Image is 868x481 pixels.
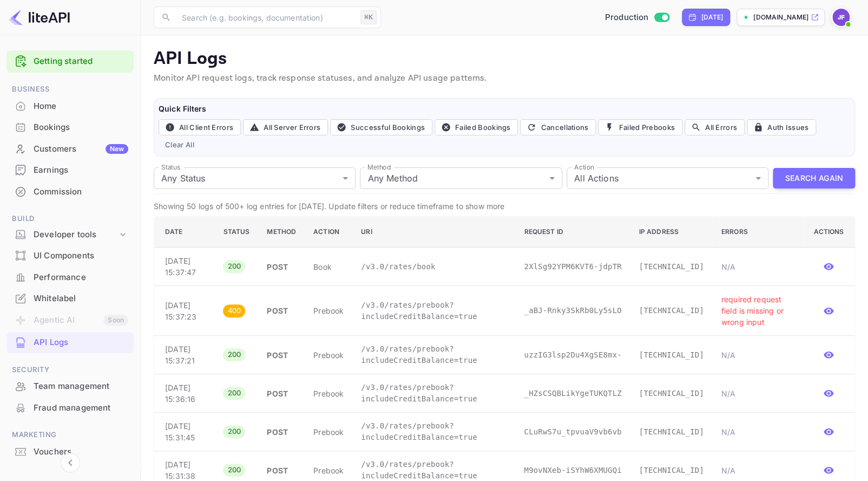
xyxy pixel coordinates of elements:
p: prebook [313,388,344,399]
span: 200 [223,388,245,399]
div: UI Components [34,250,128,262]
p: _aBJ-Rnky3SkRb0Ly5sLO [524,305,621,316]
a: Home [6,96,134,116]
a: API Logs [6,332,134,352]
div: ⌘K [360,10,377,24]
div: All Actions [567,167,768,189]
a: Getting started [34,55,128,68]
div: Getting started [6,50,134,73]
h6: Quick Filters [159,103,850,115]
div: Fraud management [6,398,134,419]
span: 200 [223,465,245,476]
div: CustomersNew [6,139,134,160]
span: Production [605,11,649,24]
div: Customers [34,143,128,155]
div: [DATE] [701,12,723,22]
button: Failed Prebooks [598,119,682,135]
div: Whitelabel [34,292,128,305]
div: Any Status [154,167,356,189]
a: Earnings [6,160,134,180]
p: [DATE] 15:37:21 [165,343,206,366]
a: Commission [6,181,134,201]
div: New [106,144,128,154]
p: /v3.0/rates/prebook?includeCreditBalance=true [361,343,507,366]
p: [TECHNICAL_ID] [639,305,703,316]
th: Action [305,217,352,248]
span: 200 [223,349,245,360]
th: URI [352,217,515,248]
p: book [313,261,344,272]
div: Home [34,100,128,113]
th: Status [214,217,258,248]
div: API Logs [6,332,134,353]
div: Team management [6,376,134,397]
div: Commission [34,186,128,198]
div: API Logs [34,336,128,349]
p: prebook [313,426,344,438]
p: [DATE] 15:31:45 [165,420,206,443]
span: Security [6,364,134,376]
div: Vouchers [34,446,128,458]
p: N/A [721,426,797,438]
p: prebook [313,349,344,361]
th: Request ID [515,217,630,248]
button: All Server Errors [243,119,328,135]
div: UI Components [6,245,134,266]
button: Failed Bookings [435,119,518,135]
a: Team management [6,376,134,396]
p: /v3.0/rates/prebook?includeCreditBalance=true [361,300,507,322]
p: [DATE] 15:36:16 [165,382,206,405]
p: [TECHNICAL_ID] [639,388,703,399]
div: Bookings [34,121,128,134]
button: All Errors [685,119,745,135]
p: M9ovNXeb-iSYhW6XMUGQi [524,465,621,476]
p: N/A [721,465,797,476]
a: UI Components [6,245,134,265]
div: Performance [6,267,134,288]
button: Clear All [161,138,199,152]
p: Showing 50 logs of 500+ log entries for [DATE]. Update filters or reduce timeframe to show more [154,200,855,212]
p: prebook [313,465,344,476]
div: Home [6,96,134,117]
p: [DATE] 15:37:23 [165,300,206,322]
span: 200 [223,426,245,437]
p: POST [267,261,296,272]
button: Search Again [773,168,855,189]
p: uzzIG3lsp2Du4XgSE8mx- [524,349,621,361]
span: Marketing [6,429,134,441]
span: 400 [223,305,245,316]
a: Bookings [6,117,134,137]
th: Actions [805,217,854,248]
a: Fraud management [6,398,134,418]
p: 2XlSg92YPM6KVT6-jdpTR [524,261,621,272]
a: Performance [6,267,134,287]
div: Developer tools [34,229,117,241]
th: Method [258,217,305,248]
input: Search (e.g. bookings, documentation) [175,6,356,28]
button: Auth Issues [747,119,816,135]
img: Jenny Frimer [832,9,850,26]
p: /v3.0/rates/book [361,261,507,272]
div: Earnings [6,160,134,181]
p: Monitor API request logs, track response statuses, and analyze API usage patterns. [154,72,855,85]
div: Vouchers [6,441,134,463]
th: IP Address [630,217,712,248]
p: POST [267,388,296,399]
p: POST [267,349,296,361]
p: [DOMAIN_NAME] [753,12,808,22]
th: Errors [713,217,805,248]
p: N/A [721,349,797,361]
button: Collapse navigation [61,453,80,472]
p: API Logs [154,48,855,70]
p: [TECHNICAL_ID] [639,349,703,361]
div: Developer tools [6,225,134,244]
div: Earnings [34,164,128,177]
span: 200 [223,261,245,272]
p: CLuRwS7u_tpvuaV9vb6vb [524,426,621,438]
p: N/A [721,388,797,399]
p: prebook [313,305,344,316]
button: Successful Bookings [330,119,432,135]
div: Click to change the date range period [682,9,730,26]
span: Business [6,83,134,95]
p: [TECHNICAL_ID] [639,261,703,272]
